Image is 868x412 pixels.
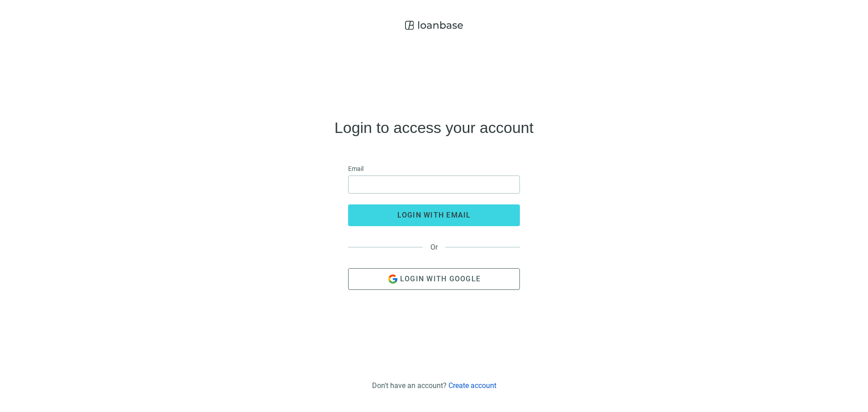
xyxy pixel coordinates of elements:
[348,204,520,226] button: login with email
[400,275,481,283] span: Login with Google
[397,211,471,219] span: login with email
[348,268,520,290] button: Login with Google
[335,120,533,135] h4: Login to access your account
[448,381,496,390] a: Create account
[372,381,496,390] div: Don't have an account?
[348,164,363,174] span: Email
[423,243,445,251] span: Or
